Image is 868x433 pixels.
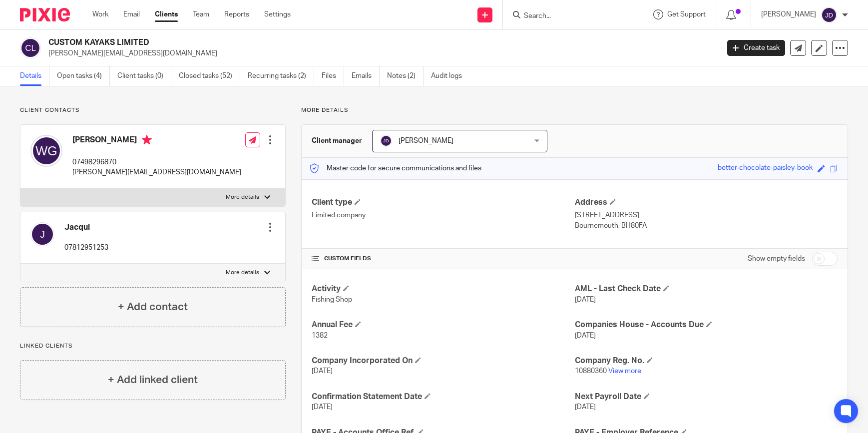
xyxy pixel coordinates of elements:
[312,210,574,220] p: Limited company
[226,193,259,201] p: More details
[718,163,813,174] div: better-chocolate-paisley-book
[575,221,838,231] p: Bournemouth, BH80FA
[20,342,286,350] p: Linked clients
[30,222,54,246] img: svg%3E
[312,197,574,208] h4: Client type
[193,9,209,19] a: Team
[523,12,613,21] input: Search
[312,404,333,411] span: [DATE]
[575,392,838,402] h4: Next Payroll Date
[748,254,805,264] label: Show empty fields
[309,163,481,173] p: Master code for secure communications and files
[248,66,314,86] a: Recurring tasks (2)
[226,269,259,277] p: More details
[312,392,574,402] h4: Confirmation Statement Date
[312,332,328,339] span: 1382
[821,7,837,23] img: svg%3E
[20,8,70,21] img: Pixie
[123,9,140,19] a: Email
[155,9,178,19] a: Clients
[575,356,838,366] h4: Company Reg. No.
[224,9,249,19] a: Reports
[64,243,108,253] p: 07812951253
[352,66,380,86] a: Emails
[399,137,453,144] span: [PERSON_NAME]
[575,332,596,339] span: [DATE]
[575,284,838,294] h4: AML - Last Check Date
[64,222,108,233] h4: Jacqui
[312,136,362,146] h3: Client manager
[727,40,785,56] a: Create task
[761,9,816,19] p: [PERSON_NAME]
[57,66,110,86] a: Open tasks (4)
[608,368,641,375] a: View more
[380,135,392,147] img: svg%3E
[312,296,352,303] span: Fishing Shop
[575,404,596,411] span: [DATE]
[312,368,333,375] span: [DATE]
[72,157,241,167] p: 07498296870
[575,296,596,303] span: [DATE]
[118,299,188,315] h4: + Add contact
[575,210,838,220] p: [STREET_ADDRESS]
[575,197,838,208] h4: Address
[431,66,469,86] a: Audit logs
[30,135,62,167] img: svg%3E
[20,37,41,58] img: svg%3E
[92,9,108,19] a: Work
[179,66,240,86] a: Closed tasks (52)
[20,106,286,114] p: Client contacts
[312,356,574,366] h4: Company Incorporated On
[108,372,198,388] h4: + Add linked client
[312,255,574,263] h4: CUSTOM FIELDS
[322,66,344,86] a: Files
[301,106,848,114] p: More details
[48,37,579,48] h2: CUSTOM KAYAKS LIMITED
[575,320,838,330] h4: Companies House - Accounts Due
[667,11,706,18] span: Get Support
[142,135,152,145] i: Primary
[264,9,291,19] a: Settings
[387,66,424,86] a: Notes (2)
[48,48,712,58] p: [PERSON_NAME][EMAIL_ADDRESS][DOMAIN_NAME]
[312,320,574,330] h4: Annual Fee
[575,368,607,375] span: 10880360
[312,284,574,294] h4: Activity
[20,66,49,86] a: Details
[72,167,241,177] p: [PERSON_NAME][EMAIL_ADDRESS][DOMAIN_NAME]
[117,66,171,86] a: Client tasks (0)
[72,135,241,147] h4: [PERSON_NAME]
